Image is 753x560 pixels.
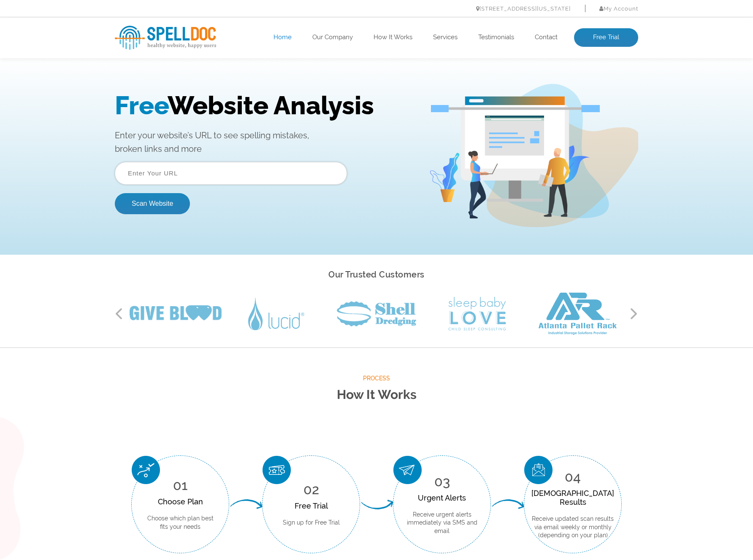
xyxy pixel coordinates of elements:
[115,307,123,320] button: Previous
[144,514,216,531] p: Choose which plan best fits your needs
[524,456,553,484] img: Scan Result
[283,501,340,510] div: Free Trial
[115,373,638,384] span: Process
[115,72,416,99] p: Enter your website’s URL to see spelling mistakes, broken links and more
[115,384,638,406] h2: How It Works
[393,456,422,484] img: Urgent Alerts
[115,34,168,64] span: Free
[337,301,416,326] img: Shell Dredging
[429,27,638,171] img: Free Webiste Analysis
[303,482,319,497] span: 02
[434,474,450,489] span: 03
[531,489,614,506] div: [DEMOGRAPHIC_DATA] Results
[283,519,340,527] p: Sign up for Free Trial
[130,305,222,322] img: Give Blood
[406,511,478,536] p: Receive urgent alerts immediately via SMS and email
[263,456,291,484] img: Free Trial
[531,515,614,540] p: Receive updated scan results via email weekly or monthly (depending on your plan)
[406,493,478,502] div: Urgent Alerts
[115,137,190,158] button: Scan Website
[448,297,506,331] img: Sleep Baby Love
[431,48,600,56] img: Free Webiste Analysis
[173,477,187,493] span: 01
[115,105,347,128] input: Enter Your URL
[630,307,638,320] button: Next
[132,456,160,484] img: Choose Plan
[115,34,416,64] h1: Website Analysis
[144,497,216,506] div: Choose Plan
[248,298,304,330] img: Lucid
[115,267,638,282] h2: Our Trusted Customers
[565,469,581,485] span: 04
